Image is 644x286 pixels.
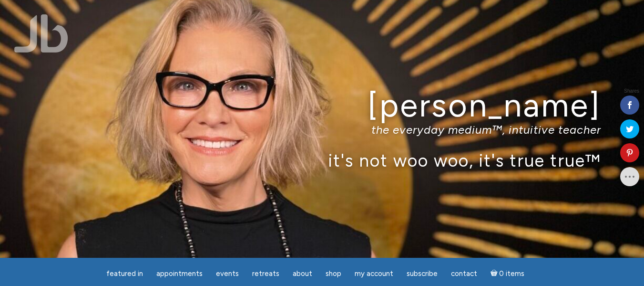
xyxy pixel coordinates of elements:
[43,123,601,137] p: the everyday medium™, intuitive teacher
[349,265,399,283] a: My Account
[401,265,443,283] a: Subscribe
[156,269,203,278] span: Appointments
[246,265,285,283] a: Retreats
[43,150,601,170] p: it's not woo woo, it's true true™
[293,269,312,278] span: About
[101,265,149,283] a: featured in
[624,89,639,94] span: Shares
[252,269,279,278] span: Retreats
[491,269,500,278] i: Cart
[210,265,245,283] a: Events
[216,269,239,278] span: Events
[499,270,524,277] span: 0 items
[106,269,143,278] span: featured in
[320,265,347,283] a: Shop
[287,265,318,283] a: About
[407,269,438,278] span: Subscribe
[326,269,341,278] span: Shop
[151,265,208,283] a: Appointments
[485,264,531,283] a: Cart0 items
[14,14,68,53] img: Jamie Butler. The Everyday Medium
[43,87,601,123] h1: [PERSON_NAME]
[451,269,477,278] span: Contact
[445,265,483,283] a: Contact
[355,269,393,278] span: My Account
